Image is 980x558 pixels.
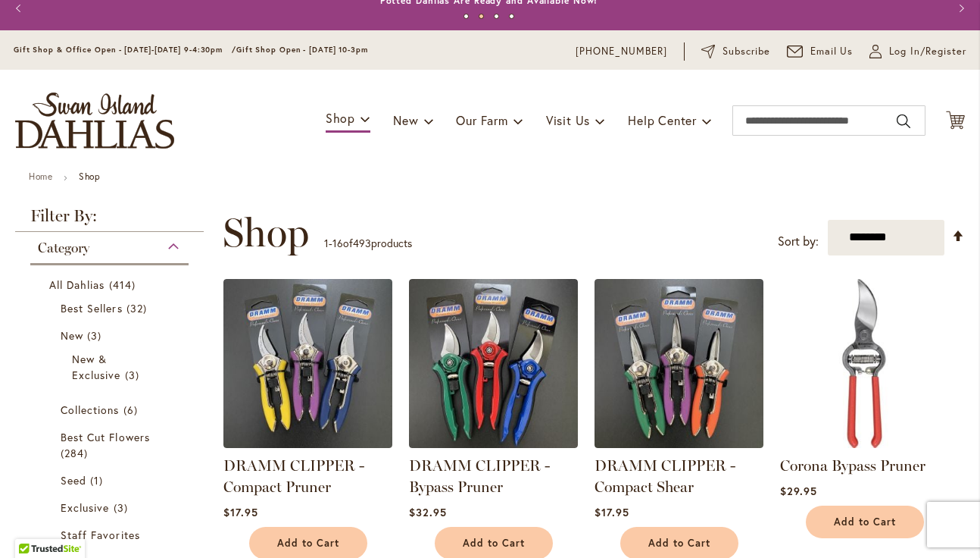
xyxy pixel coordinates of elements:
a: All Dahlias [49,277,173,293]
span: 3 [87,328,105,343]
span: Email Us [810,44,854,59]
a: DRAMM CLIPPER - Bypass Pruner [409,456,550,496]
button: Add to Cart [806,506,924,538]
a: Exclusive [61,500,162,516]
button: 4 of 4 [509,14,514,19]
span: Help Center [628,112,697,128]
span: Add to Cart [834,516,896,528]
a: Seed [61,472,162,488]
span: Subscribe [723,44,770,59]
a: Email Us [787,44,854,59]
span: 6 [123,402,142,418]
button: 2 of 4 [479,14,484,19]
p: - of products [324,231,412,255]
strong: Filter By: [15,208,204,232]
a: Home [29,171,52,182]
a: DRAMM CLIPPER - Compact Pruner [223,437,392,451]
span: Collections [61,403,120,417]
a: DRAMM CLIPPER - Compact Shear [595,437,763,451]
span: Staff Favorites [61,528,140,542]
iframe: Launch Accessibility Center [11,504,54,547]
span: Seed [61,473,86,487]
span: Exclusive [61,500,109,515]
span: Log In/Register [889,44,966,59]
span: New & Exclusive [72,352,120,382]
a: Best Cut Flowers [61,429,162,461]
img: DRAMM CLIPPER - Bypass Pruner [409,279,578,448]
strong: Shop [79,171,100,182]
img: DRAMM CLIPPER - Compact Pruner [223,279,392,448]
span: Gift Shop Open - [DATE] 10-3pm [236,45,368,55]
span: Category [38,240,89,256]
a: Corona Bypass Pruner [780,456,925,475]
span: Our Farm [456,112,507,128]
span: New [61,328,83,343]
a: Subscribe [701,44,770,59]
span: 414 [109,277,139,293]
span: Gift Shop & Office Open - [DATE]-[DATE] 9-4:30pm / [14,45,236,55]
label: Sort by: [778,227,819,255]
a: [PHONE_NUMBER] [576,44,667,59]
span: 284 [61,445,92,461]
span: Add to Cart [648,537,710,550]
img: DRAMM CLIPPER - Compact Shear [595,279,763,448]
span: Best Sellers [61,301,123,315]
span: 1 [324,236,329,250]
img: Corona Bypass Pruner [780,279,949,448]
span: 32 [126,300,151,316]
a: Best Sellers [61,300,162,316]
a: Log In/Register [869,44,966,59]
a: Corona Bypass Pruner [780,437,949,451]
button: 3 of 4 [494,14,499,19]
span: 3 [125,367,143,383]
a: Collections [61,402,162,418]
span: 493 [353,236,371,250]
span: Visit Us [546,112,590,128]
a: DRAMM CLIPPER - Compact Shear [595,456,735,496]
span: Add to Cart [277,537,339,550]
span: Best Cut Flowers [61,430,150,444]
span: $32.95 [409,505,447,519]
a: DRAMM CLIPPER - Compact Pruner [223,456,364,496]
span: New [393,112,418,128]
span: 1 [90,472,107,488]
a: New &amp; Exclusive [72,351,151,383]
span: All Dahlias [49,277,105,292]
span: 16 [332,236,343,250]
span: Add to Cart [463,537,525,550]
a: DRAMM CLIPPER - Bypass Pruner [409,437,578,451]
a: store logo [15,92,174,149]
a: New [61,328,162,343]
span: 3 [114,500,132,516]
span: Shop [326,110,355,126]
span: Shop [223,210,309,255]
button: 1 of 4 [463,14,469,19]
span: $17.95 [595,505,629,519]
span: $17.95 [223,505,258,519]
span: $29.95 [780,484,817,498]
